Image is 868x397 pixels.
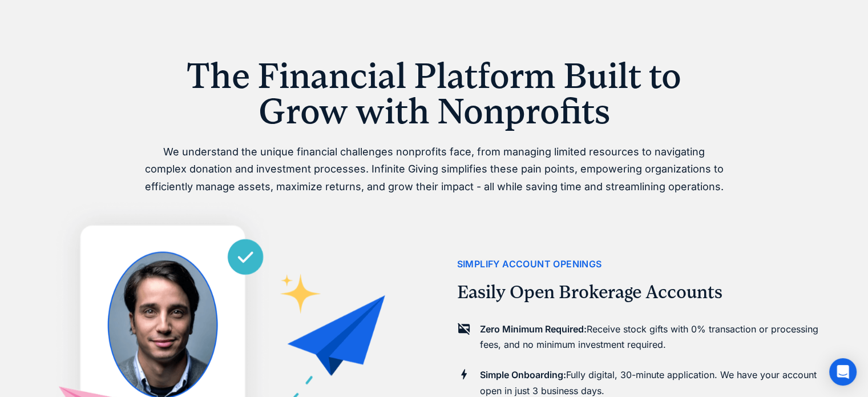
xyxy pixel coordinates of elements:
[480,323,587,335] strong: Zero Minimum Required:
[457,282,722,303] h2: Easily Open Brokerage Accounts
[142,58,726,130] h1: The Financial Platform Built to Grow with Nonprofits
[480,322,825,352] p: Receive stock gifts with 0% transaction or processing fees, and no minimum investment required.
[142,143,726,196] p: We understand the unique financial challenges nonprofits face, from managing limited resources to...
[829,358,857,386] div: Open Intercom Messenger
[480,369,566,380] strong: Simple Onboarding:
[457,256,602,272] div: simplify account openings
